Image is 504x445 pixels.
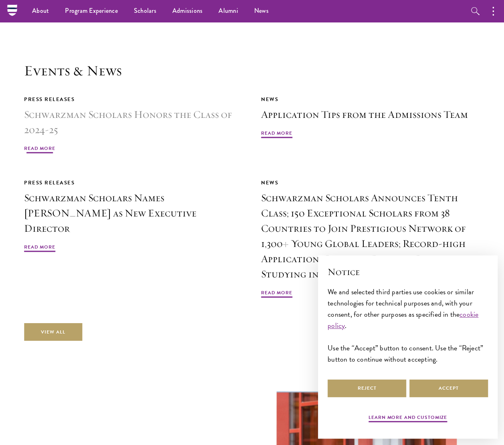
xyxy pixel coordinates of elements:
a: Press Releases Schwarzman Scholars Names [PERSON_NAME] as New Executive Director Read More [24,178,243,253]
span: Read More [261,129,292,139]
h3: Application Tips from the Admissions Team [261,107,480,122]
button: Reject [328,379,406,397]
a: cookie policy [328,309,478,331]
div: News [261,95,480,104]
h2: Events & News [24,62,480,79]
h2: Notice [328,265,488,279]
span: Read More [24,243,55,253]
a: News Application Tips from the Admissions Team Read More [261,95,480,139]
div: Press Releases [24,178,243,187]
h3: Schwarzman Scholars Honors the Class of 2024-25 [24,107,243,138]
button: Accept [409,379,488,397]
span: Read More [24,145,55,154]
div: Press Releases [24,95,243,104]
h3: Schwarzman Scholars Names [PERSON_NAME] as New Executive Director [24,190,243,236]
a: Press Releases Schwarzman Scholars Honors the Class of 2024-25 Read More [24,95,243,154]
a: View All [24,323,82,341]
a: News Schwarzman Scholars Announces Tenth Class; 150 Exceptional Scholars from 38 Countries to Joi... [261,178,480,299]
h3: Schwarzman Scholars Announces Tenth Class; 150 Exceptional Scholars from 38 Countries to Join Pre... [261,190,480,282]
div: We and selected third parties use cookies or similar technologies for technical purposes and, wit... [328,286,488,365]
button: Learn more and customize [368,414,447,423]
span: Read More [261,289,292,299]
div: News [261,178,480,187]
